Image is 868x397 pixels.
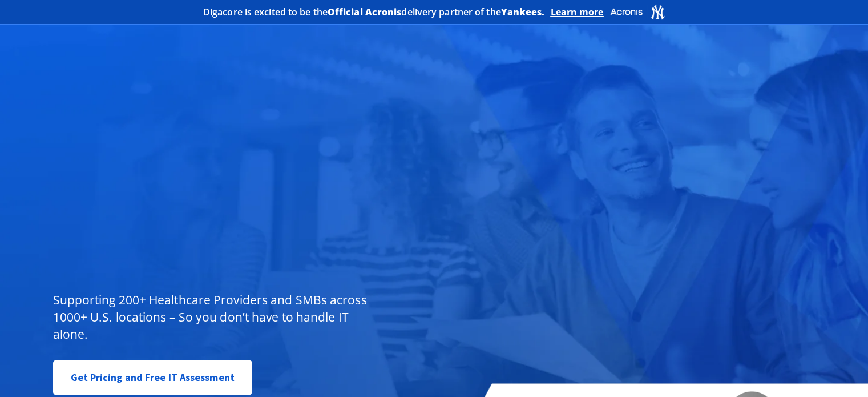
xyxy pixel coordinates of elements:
a: Get Pricing and Free IT Assessment [53,360,252,395]
img: Acronis [609,3,665,20]
p: Supporting 200+ Healthcare Providers and SMBs across 1000+ U.S. locations – So you don’t have to ... [53,291,372,343]
h2: Digacore is excited to be the delivery partner of the [203,7,545,17]
b: Yankees. [501,6,545,18]
a: Learn more [551,6,604,18]
span: Get Pricing and Free IT Assessment [71,366,235,389]
b: Official Acronis [328,6,402,18]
